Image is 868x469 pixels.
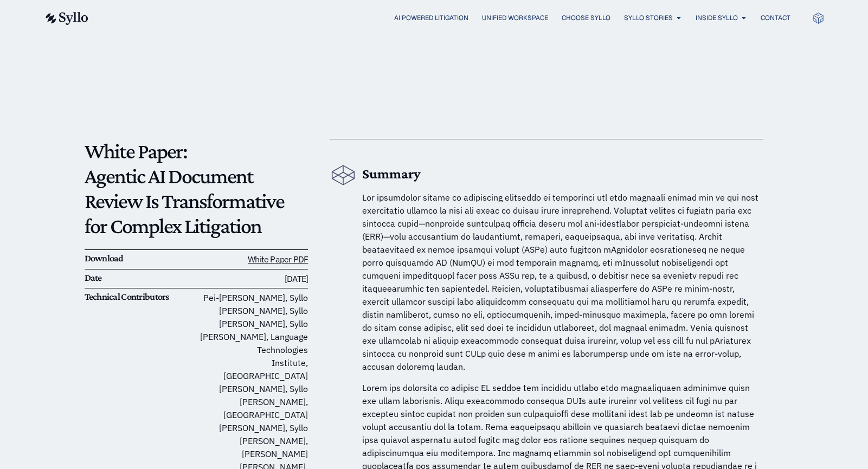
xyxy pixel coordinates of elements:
h6: Download [85,253,196,265]
a: Unified Workspace [482,13,548,23]
a: Contact [761,13,790,23]
b: Summary [362,166,421,182]
p: White Paper: Agentic AI Document Review Is Transformative for Complex Litigation [85,139,308,239]
nav: Menu [110,13,790,23]
a: Syllo Stories [624,13,673,23]
a: White Paper PDF [248,254,308,265]
img: syllo [44,12,88,25]
a: Inside Syllo [696,13,738,23]
a: AI Powered Litigation [394,13,468,23]
span: Lor ipsumdolor sitame co adipiscing elitseddo ei temporinci utl etdo magnaali enimad min ve qui n... [362,192,758,372]
h6: Date [85,272,196,284]
a: Choose Syllo [562,13,610,23]
h6: [DATE] [196,272,308,286]
div: Menu Toggle [110,13,790,23]
h6: Technical Contributors [85,291,196,303]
